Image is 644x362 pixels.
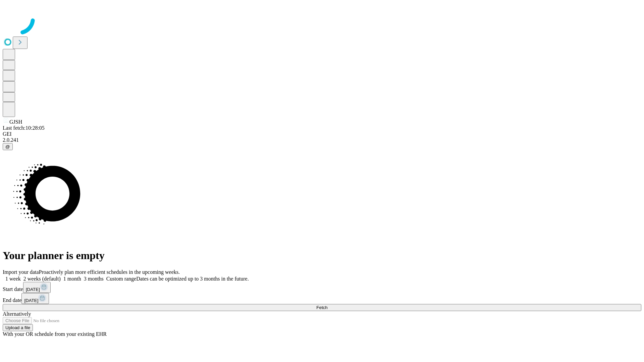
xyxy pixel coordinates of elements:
[3,304,641,311] button: Fetch
[106,276,136,282] span: Custom range
[23,282,51,293] button: [DATE]
[23,276,61,282] span: 2 weeks (default)
[3,282,641,293] div: Start date
[84,276,104,282] span: 3 months
[26,287,40,292] span: [DATE]
[3,143,13,150] button: @
[3,137,641,143] div: 2.0.241
[316,305,327,310] span: Fetch
[3,324,33,331] button: Upload a file
[5,144,10,149] span: @
[3,249,641,262] h1: Your planner is empty
[21,293,49,304] button: [DATE]
[39,269,180,275] span: Proactively plan more efficient schedules in the upcoming weeks.
[136,276,249,282] span: Dates can be optimized up to 3 months in the future.
[3,293,641,304] div: End date
[3,125,45,131] span: Last fetch: 10:28:05
[3,331,107,337] span: With your OR schedule from your existing EHR
[9,119,22,125] span: GJSH
[63,276,81,282] span: 1 month
[24,298,38,303] span: [DATE]
[3,311,31,317] span: Alternatively
[3,269,39,275] span: Import your data
[3,131,641,137] div: GEI
[5,276,21,282] span: 1 week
